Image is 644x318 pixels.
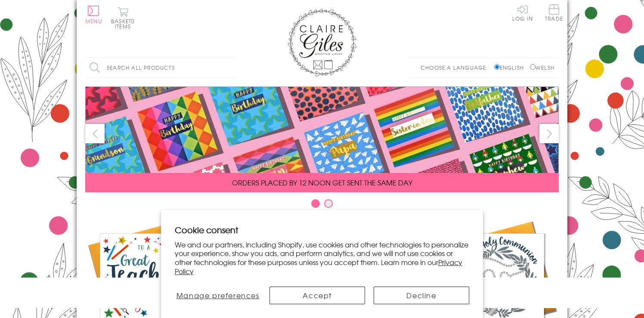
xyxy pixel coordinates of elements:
p: We and our partners, including Shopify, use cookies and other technologies to personalize your ex... [175,240,469,276]
input: Search all products [85,58,236,77]
button: prev [85,124,105,143]
span: Manage preferences [176,290,260,300]
p: Choose a language: [421,64,492,71]
button: Carousel Page 2 [324,199,333,208]
label: Welsh [530,64,554,71]
label: English [494,64,528,71]
button: Accept [269,287,365,304]
a: Trade [545,4,563,23]
button: Carousel Page 1 (Current Slide) [311,199,320,208]
h2: Cookie consent [175,224,469,236]
button: Basket0 items [111,7,135,29]
a: Log In [512,4,533,21]
span: Menu [85,17,102,25]
button: Decline [374,287,469,304]
span: Trade [545,4,563,21]
button: next [539,124,559,143]
input: Search [227,58,236,77]
button: Manage preferences [175,287,261,304]
a: Privacy Policy [175,257,462,276]
img: Claire Giles Greetings Cards [288,9,356,77]
input: Welsh [530,64,536,70]
span: 0 items [115,17,135,30]
button: Menu [85,6,102,24]
input: English [494,64,500,70]
span: ORDERS PLACED BY 12 NOON GET SENT THE SAME DAY [232,177,412,188]
div: Carousel Pagination [85,199,559,212]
